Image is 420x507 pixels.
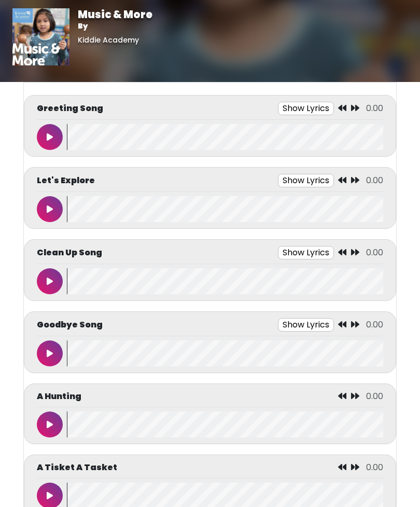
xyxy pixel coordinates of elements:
p: A Hunting [37,390,81,403]
p: Let's Explore [37,174,95,187]
h1: Music & More [78,8,152,21]
h6: Kiddie Academy [78,36,152,45]
span: 0.00 [366,461,383,473]
p: By [78,21,152,32]
button: Show Lyrics [278,174,334,187]
p: A Tisket A Tasket [37,461,117,474]
span: 0.00 [366,390,383,402]
img: 01vrkzCYTteBT1eqlInO [12,8,69,65]
span: 0.00 [366,102,383,114]
button: Show Lyrics [278,318,334,332]
p: Greeting Song [37,102,103,115]
span: 0.00 [366,319,383,331]
span: 0.00 [366,174,383,186]
button: Show Lyrics [278,102,334,115]
span: 0.00 [366,246,383,258]
p: Goodbye Song [37,319,103,331]
p: Clean Up Song [37,246,102,259]
button: Show Lyrics [278,246,334,259]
